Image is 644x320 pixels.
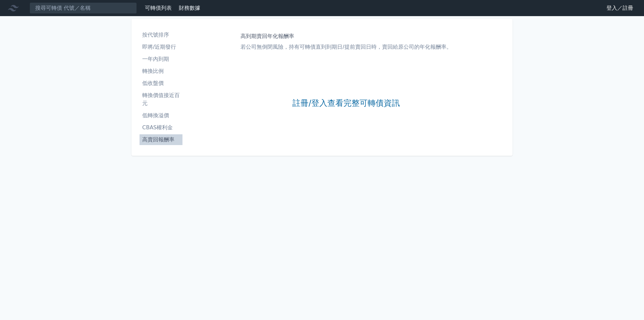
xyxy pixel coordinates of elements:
li: 轉換價值接近百元 [140,91,182,107]
a: 轉換比例 [140,66,182,77]
a: CBAS權利金 [140,122,182,133]
a: 轉換價值接近百元 [140,90,182,109]
a: 高賣回報酬率 [140,134,182,145]
li: 高賣回報酬率 [140,136,182,144]
a: 低轉換溢價 [140,110,182,121]
a: 財務數據 [179,5,200,11]
a: 按代號排序 [140,30,182,40]
li: 即將/近期發行 [140,43,182,51]
li: 轉換比例 [140,67,182,75]
li: 一年內到期 [140,55,182,63]
li: 低轉換溢價 [140,111,182,120]
a: 一年內到期 [140,54,182,64]
a: 登入／註冊 [601,3,639,13]
p: 若公司無倒閉風險，持有可轉債直到到期日/提前賣回日時，賣回給原公司的年化報酬率。 [240,43,451,51]
a: 註冊/登入查看完整可轉債資訊 [292,98,400,109]
li: CBAS權利金 [140,124,182,132]
li: 低收盤價 [140,79,182,87]
h1: 高到期賣回年化報酬率 [240,32,451,40]
li: 按代號排序 [140,31,182,39]
a: 低收盤價 [140,78,182,89]
a: 即將/近期發行 [140,42,182,52]
a: 可轉債列表 [145,5,172,11]
input: 搜尋可轉債 代號／名稱 [30,2,137,14]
